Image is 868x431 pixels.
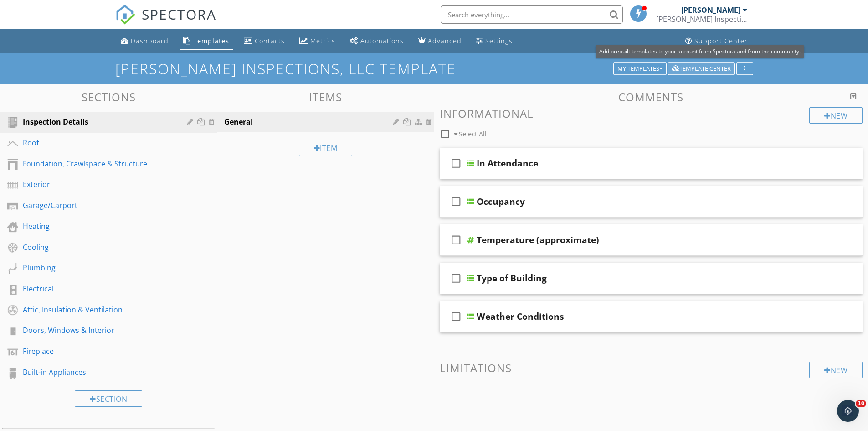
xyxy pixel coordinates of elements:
a: Dashboard [117,33,172,50]
div: Occupancy [477,196,525,207]
i: check_box_outline_blank [449,229,463,251]
div: Dashboard [131,36,169,45]
div: Roof [23,137,174,148]
a: Contacts [240,33,288,50]
a: Support Center [682,33,751,50]
div: Item [299,140,353,156]
div: New [809,362,863,378]
div: Plumbing [23,262,174,273]
div: Cooling [23,242,174,253]
span: Add prebuilt templates to your account from Spectora and from the community. [599,47,801,55]
div: Temperature (approximate) [477,234,599,245]
i: check_box_outline_blank [449,152,463,174]
div: Heating [23,221,174,232]
div: Type of Building [477,273,547,284]
span: Select All [459,130,487,138]
div: In Attendance [477,158,538,169]
button: My Templates [613,62,667,75]
i: check_box_outline_blank [449,191,463,213]
h3: Comments [440,91,863,103]
div: Automations [360,36,404,45]
div: Template Center [672,66,731,72]
div: Section [75,390,142,407]
div: My Templates [617,66,663,72]
div: Advanced [428,36,462,45]
h3: Limitations [440,362,863,374]
span: 10 [856,400,866,407]
div: Settings [485,36,513,45]
div: Fireplace [23,346,174,357]
div: Contacts [255,36,285,45]
div: Support Center [694,36,748,45]
iframe: Intercom live chat [837,400,859,422]
button: Template Center [668,62,735,75]
div: Attic, Insulation & Ventilation [23,304,174,315]
a: Metrics [296,33,339,50]
div: Electrical [23,283,174,294]
div: Doors, Windows & Interior [23,325,174,336]
div: Moncrief Inspections, LLC [656,15,747,24]
div: Metrics [310,36,335,45]
div: Built-in Appliances [23,367,174,378]
div: Inspection Details [23,116,174,127]
a: Templates [180,33,233,50]
div: Foundation, Crawlspace & Structure [23,158,174,169]
a: Settings [473,33,516,50]
div: General [224,116,395,127]
span: SPECTORA [142,5,216,24]
div: New [809,107,863,124]
a: Template Center [668,64,735,72]
i: check_box_outline_blank [449,306,463,327]
div: Templates [193,36,229,45]
h3: Informational [440,107,863,119]
input: Search everything... [441,5,623,24]
i: check_box_outline_blank [449,267,463,289]
a: SPECTORA [115,12,216,31]
a: Automations (Basic) [346,33,407,50]
div: Exterior [23,179,174,190]
div: Weather Conditions [477,311,564,322]
a: Advanced [415,33,465,50]
div: [PERSON_NAME] [681,5,740,15]
div: Garage/Carport [23,200,174,211]
h3: Items [217,91,434,103]
img: The Best Home Inspection Software - Spectora [115,5,135,25]
h1: [PERSON_NAME] Inspections, LLC Template [115,61,753,77]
